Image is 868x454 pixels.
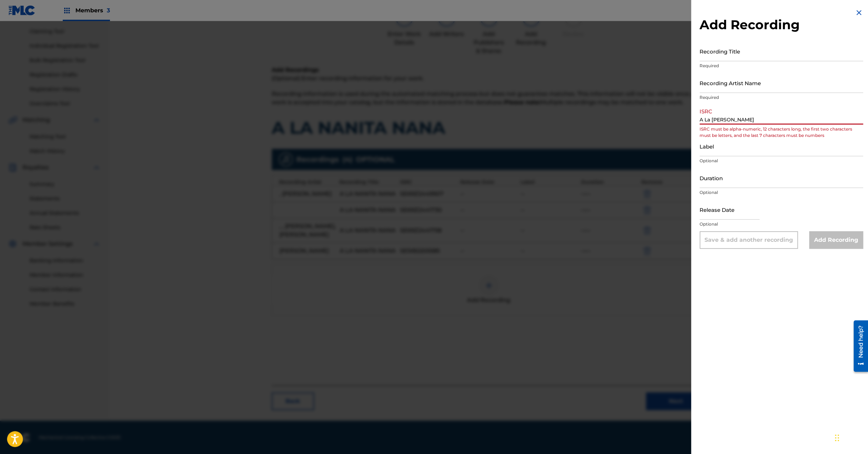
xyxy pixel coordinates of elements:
div: Dra [835,427,839,448]
img: Top Rightsholders [63,6,71,15]
h2: Add Recording [700,17,863,33]
span: 3 [107,7,110,14]
p: Required [700,63,863,69]
p: Required [700,94,863,101]
img: MLC Logo [8,5,36,15]
p: Optional [700,189,863,196]
div: Chatt-widget [833,420,868,454]
iframe: Resource Center [848,318,868,374]
p: Optional [700,221,863,227]
p: Optional [700,158,863,164]
p: ISRC must be alpha-numeric, 12 characters long, the first two characters must be letters, and the... [700,126,863,139]
iframe: Chat Widget [833,420,868,454]
span: Members [75,6,110,14]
